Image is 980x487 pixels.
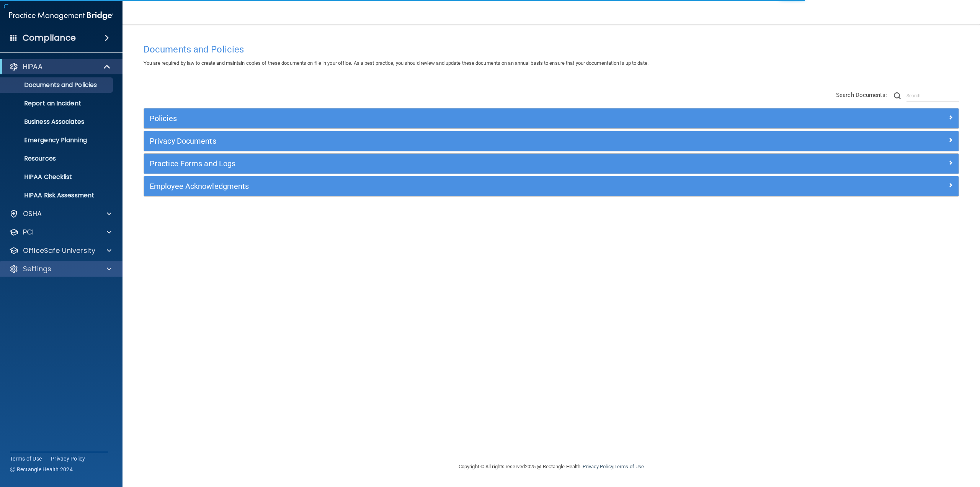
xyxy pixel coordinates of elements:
[836,92,887,98] span: Search Documents:
[583,464,613,469] a: Privacy Policy
[150,112,953,125] a: Policies
[150,182,749,190] h5: Employee Acknowledgments
[9,209,111,218] a: OSHA
[144,44,959,54] h4: Documents and Policies
[144,60,648,66] span: You are required by law to create and maintain copies of these documents on file in your office. ...
[9,228,111,237] a: PCI
[51,455,85,462] a: Privacy Policy
[906,90,959,102] input: Search
[5,173,109,181] p: HIPAA Checklist
[5,118,109,126] p: Business Associates
[412,454,691,479] div: Copyright © All rights reserved 2025 @ Rectangle Health | |
[5,100,109,107] p: Report an Incident
[150,137,749,145] h5: Privacy Documents
[23,228,34,237] p: PCI
[614,464,644,469] a: Terms of Use
[10,466,73,473] span: Ⓒ Rectangle Health 2024
[9,264,111,274] a: Settings
[894,92,901,99] img: ic-search.3b580494.png
[23,33,76,43] h4: Compliance
[23,209,42,218] p: OSHA
[5,136,109,144] p: Emergency Planning
[9,8,113,23] img: PMB logo
[150,114,749,123] h5: Policies
[23,264,51,274] p: Settings
[9,62,111,71] a: HIPAA
[9,246,111,255] a: OfficeSafe University
[150,135,953,147] a: Privacy Documents
[23,246,95,255] p: OfficeSafe University
[150,180,953,192] a: Employee Acknowledgments
[23,62,42,71] p: HIPAA
[5,192,109,199] p: HIPAA Risk Assessment
[150,159,749,168] h5: Practice Forms and Logs
[10,455,42,462] a: Terms of Use
[5,81,109,89] p: Documents and Policies
[150,157,953,170] a: Practice Forms and Logs
[5,155,109,162] p: Resources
